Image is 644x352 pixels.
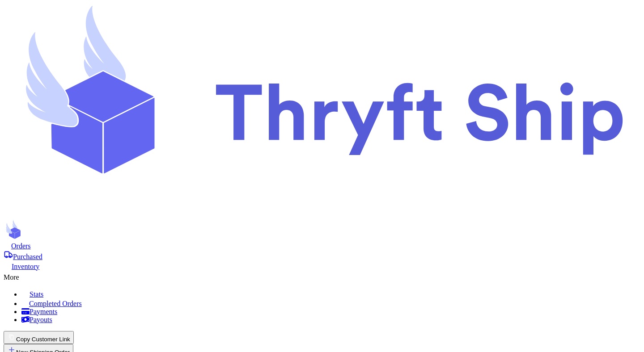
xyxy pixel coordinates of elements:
[4,250,640,261] a: Purchased
[11,242,31,250] span: Orders
[21,289,640,298] a: Stats
[21,316,640,324] a: Payouts
[13,253,42,260] span: Purchased
[29,300,82,307] span: Completed Orders
[4,241,640,250] a: Orders
[12,263,39,270] span: Inventory
[4,271,640,281] div: More
[4,261,640,271] a: Inventory
[4,331,74,344] button: Copy Customer Link
[30,290,43,298] span: Stats
[30,316,52,323] span: Payouts
[21,298,640,308] a: Completed Orders
[21,308,640,316] a: Payments
[30,308,57,315] span: Payments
